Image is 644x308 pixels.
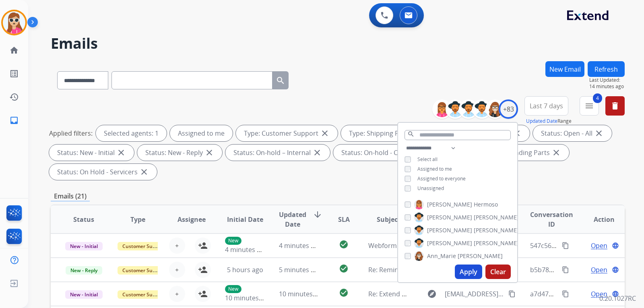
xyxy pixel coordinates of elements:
[427,239,472,247] span: [PERSON_NAME]
[599,294,636,303] p: 0.20.1027RC
[526,118,557,124] button: Updated Date
[427,289,437,299] mat-icon: explore
[427,201,472,209] span: [PERSON_NAME]
[368,241,551,250] span: Webform from [EMAIL_ADDRESS][DOMAIN_NAME] on [DATE]
[175,265,179,275] span: +
[589,77,625,83] span: Last Updated:
[9,92,19,102] mat-icon: history
[118,266,170,275] span: Customer Support
[593,93,602,103] span: 4
[9,116,19,125] mat-icon: inbox
[65,242,103,250] span: New - Initial
[169,286,185,302] button: +
[580,96,599,116] button: 4
[610,101,620,111] mat-icon: delete
[526,118,572,124] span: Range
[417,156,438,163] span: Select all
[178,215,206,224] span: Assignee
[377,215,400,224] span: Subject
[225,245,268,254] span: 4 minutes ago
[591,265,607,275] span: Open
[339,264,349,273] mat-icon: check_circle
[591,241,607,250] span: Open
[445,289,504,299] span: [EMAIL_ADDRESS][DOMAIN_NAME]
[545,61,584,77] button: New Email
[169,262,185,278] button: +
[3,11,25,34] img: avatar
[551,148,561,157] mat-icon: close
[137,145,222,161] div: Status: New - Reply
[170,125,233,141] div: Assigned to me
[225,145,330,161] div: Status: On-hold – Internal
[198,265,208,275] mat-icon: person_add
[312,148,322,157] mat-icon: close
[236,125,338,141] div: Type: Customer Support
[533,125,612,141] div: Status: Open - All
[139,167,149,177] mat-icon: close
[49,145,134,161] div: Status: New - Initial
[279,265,322,274] span: 5 minutes ago
[313,210,322,219] mat-icon: arrow_downward
[227,215,263,224] span: Initial Date
[339,288,349,298] mat-icon: check_circle
[73,215,94,224] span: Status
[9,69,19,79] mat-icon: list_alt
[338,215,350,224] span: SLA
[198,241,208,250] mat-icon: person_add
[474,239,519,247] span: [PERSON_NAME]
[118,242,170,250] span: Customer Support
[591,289,607,299] span: Open
[49,128,93,138] p: Applied filters:
[279,241,322,250] span: 4 minutes ago
[485,265,511,279] button: Clear
[225,237,242,245] p: New
[594,128,604,138] mat-icon: close
[276,76,285,85] mat-icon: search
[584,101,594,111] mat-icon: menu
[474,226,519,234] span: [PERSON_NAME]
[530,210,573,229] span: Conversation ID
[49,164,157,180] div: Status: On Hold - Servicers
[455,265,482,279] button: Apply
[118,290,170,299] span: Customer Support
[589,83,625,90] span: 14 minutes ago
[427,226,472,234] span: [PERSON_NAME]
[524,96,568,116] button: Last 7 days
[417,165,452,172] span: Assigned to me
[612,242,619,249] mat-icon: language
[417,185,444,192] span: Unassigned
[530,104,563,107] span: Last 7 days
[508,290,516,298] mat-icon: content_copy
[279,210,306,229] span: Updated Date
[9,45,19,55] mat-icon: home
[368,289,504,298] span: Re: Extend Shipping Protection Confirmation
[175,241,179,250] span: +
[339,240,349,249] mat-icon: check_circle
[562,290,569,298] mat-icon: content_copy
[279,289,326,298] span: 10 minutes ago
[51,35,625,52] h2: Emails
[474,213,519,221] span: [PERSON_NAME]
[66,266,102,275] span: New - Reply
[175,289,179,299] span: +
[65,290,103,299] span: New - Initial
[169,238,185,254] button: +
[612,290,619,298] mat-icon: language
[612,266,619,273] mat-icon: language
[116,148,126,157] mat-icon: close
[571,205,625,234] th: Action
[368,265,559,274] span: Re: Reminder! Send in your product to proceed with your claim
[427,252,456,260] span: Ann_Marie
[227,265,263,274] span: 5 hours ago
[562,266,569,273] mat-icon: content_copy
[458,252,503,260] span: [PERSON_NAME]
[225,285,242,293] p: New
[417,175,466,182] span: Assigned to everyone
[51,191,90,201] p: Emails (21)
[320,128,330,138] mat-icon: close
[333,145,443,161] div: Status: On-hold - Customer
[427,213,472,221] span: [PERSON_NAME]
[562,242,569,249] mat-icon: content_copy
[96,125,167,141] div: Selected agents: 1
[198,289,208,299] mat-icon: person_add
